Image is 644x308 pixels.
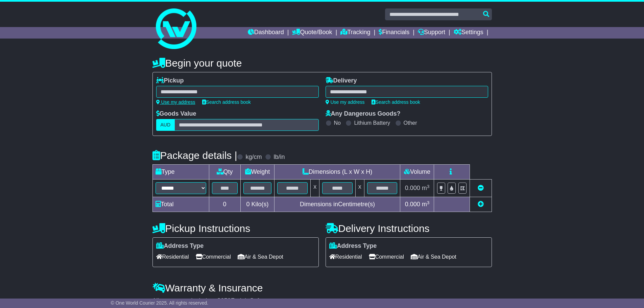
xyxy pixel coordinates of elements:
span: Residential [329,252,362,262]
td: Weight [240,165,275,180]
a: Use my address [156,99,195,105]
h4: Begin your quote [152,57,492,69]
td: Volume [400,165,434,180]
a: Search address book [372,99,420,105]
td: 0 [209,197,240,212]
td: Kilo(s) [240,197,275,212]
label: Any Dangerous Goods? [326,110,401,118]
label: lb/in [273,153,285,161]
h4: Warranty & Insurance [152,282,492,293]
label: Pickup [156,77,184,85]
h4: Delivery Instructions [326,223,492,234]
a: Settings [454,27,483,39]
a: Dashboard [248,27,284,39]
a: Add new item [478,201,484,208]
label: No [334,120,341,126]
span: Air & Sea Depot [411,252,456,262]
span: Commercial [369,252,404,262]
label: Goods Value [156,110,196,118]
td: x [311,180,319,197]
label: Other [404,120,417,126]
label: Address Type [329,242,377,250]
span: Residential [156,252,189,262]
a: Remove this item [478,185,484,191]
a: Financials [379,27,409,39]
span: © One World Courier 2025. All rights reserved. [111,300,209,306]
span: 250 [221,297,231,304]
td: Total [152,197,209,212]
sup: 3 [427,184,430,189]
span: Commercial [196,252,231,262]
a: Use my address [326,99,365,105]
span: m [422,201,430,208]
a: Tracking [340,27,370,39]
span: m [422,185,430,191]
sup: 3 [427,200,430,205]
span: Air & Sea Depot [238,252,283,262]
td: x [355,180,364,197]
td: Type [152,165,209,180]
span: 0.000 [405,201,420,208]
label: kg/cm [245,153,262,161]
a: Search address book [202,99,251,105]
label: Lithium Battery [354,120,390,126]
div: All our quotes include a $ FreightSafe warranty. [152,297,492,305]
label: Delivery [326,77,357,85]
a: Quote/Book [292,27,332,39]
label: Address Type [156,242,204,250]
td: Dimensions (L x W x H) [275,165,400,180]
label: AUD [156,119,175,131]
td: Qty [209,165,240,180]
h4: Package details | [152,150,237,161]
span: 0 [246,201,249,208]
span: 0.000 [405,185,420,191]
a: Support [418,27,445,39]
h4: Pickup Instructions [152,223,319,234]
td: Dimensions in Centimetre(s) [275,197,400,212]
